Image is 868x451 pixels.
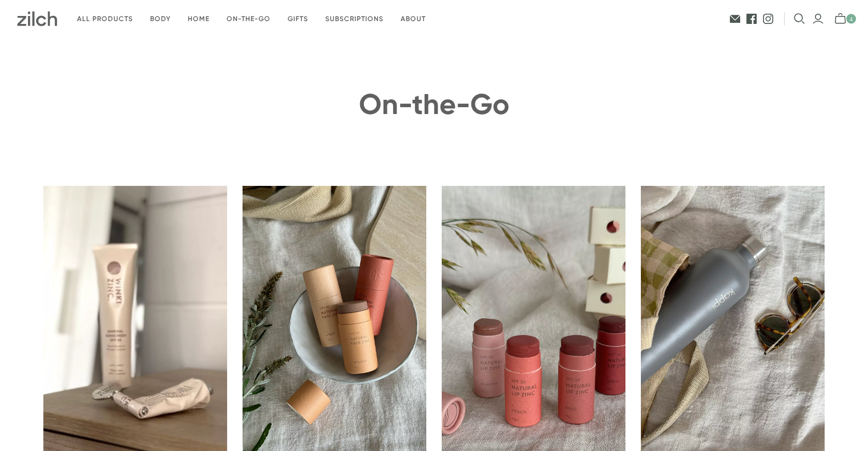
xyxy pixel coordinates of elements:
[392,6,434,32] a: About
[142,6,179,32] a: Body
[794,13,805,25] button: Open search
[317,6,392,32] a: Subscriptions
[68,6,142,32] a: All products
[279,6,317,32] a: Gifts
[17,11,57,26] img: Zilch has done the hard yards and handpicked the best ethical and sustainable products for you an...
[812,13,824,25] a: Login
[218,6,279,32] a: On-the-go
[831,13,857,25] button: mini-cart-toggle
[179,6,218,32] a: Home
[846,14,856,24] span: 4
[43,89,825,120] h1: On-the-Go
